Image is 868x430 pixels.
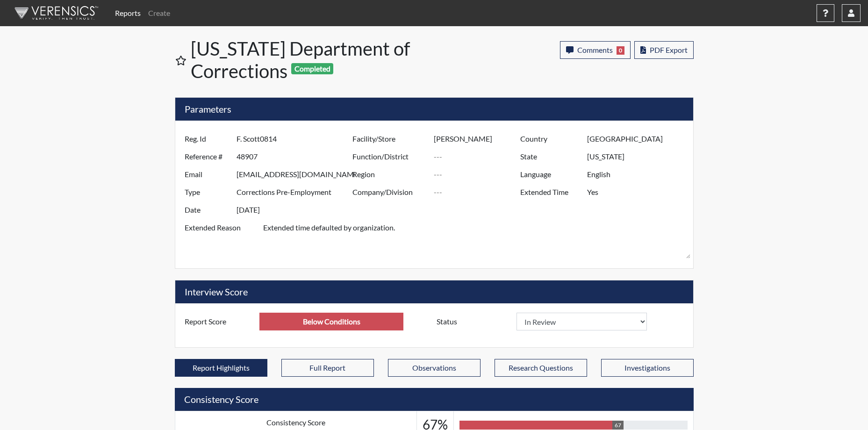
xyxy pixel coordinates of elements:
div: 67 [612,421,624,430]
label: Report Score [178,313,260,330]
span: 0 [617,46,624,55]
input: --- [237,165,355,183]
label: Extended Time [513,183,587,201]
label: Function/District [345,148,434,165]
input: --- [587,183,690,201]
span: Comments [577,45,613,54]
input: --- [237,130,355,148]
input: --- [434,183,523,201]
label: Email [178,165,237,183]
label: Facility/Store [345,130,434,148]
button: Investigations [601,359,694,377]
label: Status [430,313,516,330]
h5: Parameters [175,98,693,121]
button: Full Report [281,359,374,377]
button: PDF Export [634,41,694,59]
input: --- [587,165,690,183]
input: --- [237,201,355,219]
button: Research Questions [495,359,587,377]
a: Create [144,4,174,22]
input: --- [434,148,523,165]
h5: Interview Score [175,280,693,303]
button: Observations [388,359,481,377]
input: --- [434,165,523,183]
label: Reference # [178,148,237,165]
input: --- [237,183,355,201]
input: --- [237,148,355,165]
button: Report Highlights [175,359,267,377]
a: Reports [111,4,144,22]
span: PDF Export [650,45,688,54]
div: Document a decision to hire or decline a candiate [430,313,691,330]
label: Extended Reason [178,219,263,259]
label: Language [513,165,587,183]
input: --- [587,148,690,165]
button: Comments0 [560,41,631,59]
h1: [US_STATE] Department of Corrections [191,37,435,82]
label: Type [178,183,237,201]
h5: Consistency Score [175,388,694,411]
label: Reg. Id [178,130,237,148]
input: --- [587,130,690,148]
span: Completed [291,63,333,74]
label: Company/Division [345,183,434,201]
input: --- [434,130,523,148]
label: Region [345,165,434,183]
label: State [513,148,587,165]
label: Country [513,130,587,148]
label: Date [178,201,237,219]
input: --- [259,313,403,330]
